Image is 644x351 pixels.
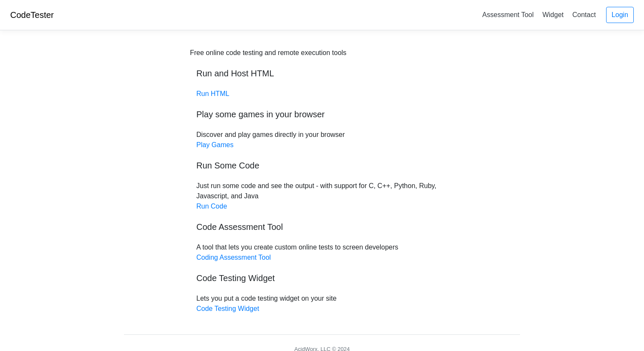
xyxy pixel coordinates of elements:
[196,141,233,148] a: Play Games
[10,10,54,20] a: CodeTester
[479,8,537,22] a: Assessment Tool
[196,203,227,210] a: Run Code
[606,7,634,23] a: Login
[196,160,448,171] h5: Run Some Code
[196,68,448,78] h5: Run and Host HTML
[190,48,454,314] div: Discover and play games directly in your browser Just run some code and see the output - with sup...
[569,8,599,22] a: Contact
[196,254,271,261] a: Coding Assessment Tool
[196,90,229,97] a: Run HTML
[196,222,448,232] h5: Code Assessment Tool
[196,109,448,119] h5: Play some games in your browser
[196,273,448,283] h5: Code Testing Widget
[190,48,346,58] div: Free online code testing and remote execution tools
[196,305,259,312] a: Code Testing Widget
[539,8,567,22] a: Widget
